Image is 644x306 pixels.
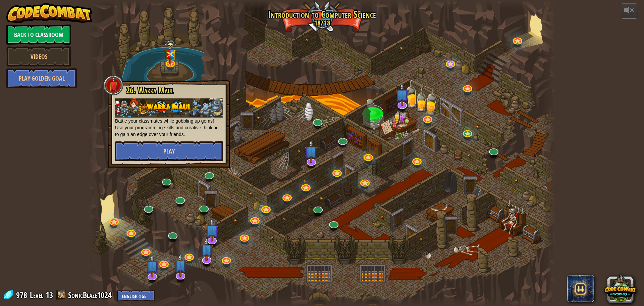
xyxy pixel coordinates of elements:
[200,238,214,261] img: level-banner-unstarted-subscriber.png
[163,147,175,156] span: Play
[6,25,71,45] a: Back to Classroom
[68,290,114,300] a: SonicBlaze1024
[46,290,53,300] span: 13
[164,40,176,64] img: level-banner-multiplayer.png
[395,83,409,106] img: level-banner-unstarted-subscriber.png
[305,139,318,163] img: level-banner-unstarted-subscriber.png
[115,141,223,161] button: Play
[145,254,159,277] img: level-banner-unstarted-subscriber.png
[174,254,187,277] img: level-banner-unstarted-subscriber.png
[6,3,92,23] img: CodeCombat - Learn how to code by playing a game
[6,46,71,67] a: Videos
[621,3,638,19] button: Adjust volume
[6,68,77,88] a: Play Golden Goal
[30,290,43,301] span: Level
[115,98,223,118] img: Nov17 wakka maul
[115,98,223,138] p: Battle your classmates while gobbling up gems! Use your programming skills and creative thinking ...
[16,290,29,300] span: 978
[205,218,219,242] img: level-banner-unstarted-subscriber.png
[126,85,173,96] span: 26. Wakka Maul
